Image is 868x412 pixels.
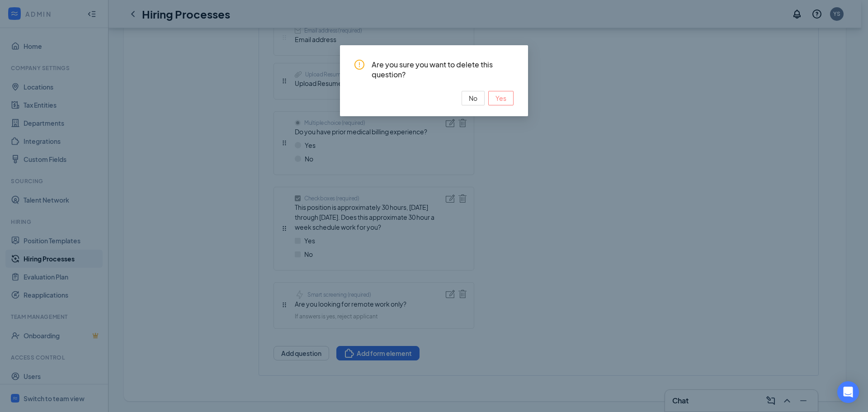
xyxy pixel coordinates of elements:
span: Yes [495,93,506,103]
span: Are you sure you want to delete this question? [372,60,514,80]
div: Open Intercom Messenger [837,381,859,403]
button: No [462,91,485,105]
span: No [469,93,477,103]
span: exclamation-circle [354,60,364,70]
button: Yes [488,91,514,105]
